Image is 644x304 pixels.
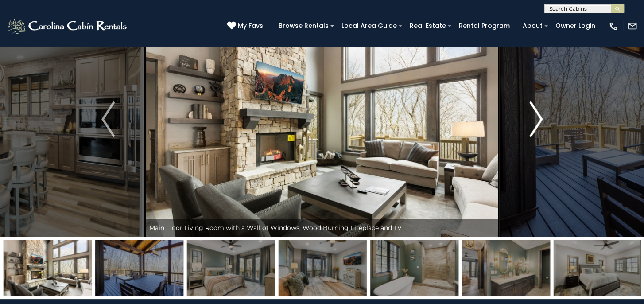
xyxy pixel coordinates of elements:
[609,21,618,31] img: phone-regular-white.png
[462,240,550,296] img: 166362710
[551,19,600,33] a: Owner Login
[454,19,514,33] a: Rental Program
[405,19,450,33] a: Real Estate
[279,240,367,296] img: 166362703
[145,219,499,237] div: Main Floor Living Room with a Wall of Windows, Wood Burning Fireplace and TV
[628,21,637,31] img: mail-regular-white.png
[529,101,543,137] img: arrow
[370,240,458,296] img: 166362711
[4,240,92,296] img: 166362695
[518,19,547,33] a: About
[227,21,265,31] a: My Favs
[101,101,115,137] img: arrow
[238,21,263,31] span: My Favs
[337,19,401,33] a: Local Area Guide
[7,17,129,35] img: White-1-2.png
[554,240,642,296] img: 166362704
[71,2,145,237] button: Previous
[274,19,333,33] a: Browse Rentals
[95,240,183,296] img: 166362720
[499,2,573,237] button: Next
[187,240,275,296] img: 166362702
